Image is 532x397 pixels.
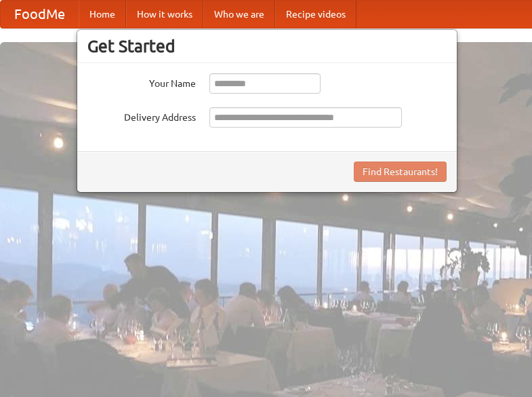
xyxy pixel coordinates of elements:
[1,1,79,28] a: FoodMe
[87,36,447,56] h3: Get Started
[354,162,447,182] button: Find Restaurants!
[275,1,356,28] a: Recipe videos
[126,1,203,28] a: How it works
[87,107,196,124] label: Delivery Address
[203,1,275,28] a: Who we are
[79,1,126,28] a: Home
[87,73,196,90] label: Your Name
